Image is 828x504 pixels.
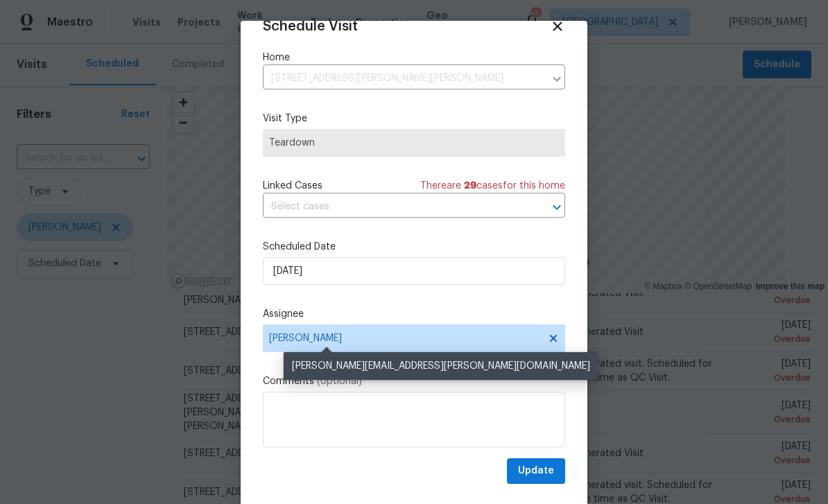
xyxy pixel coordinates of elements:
[518,462,554,480] span: Update
[263,307,565,321] label: Assignee
[263,112,565,125] label: Visit Type
[263,19,358,33] span: Schedule Visit
[284,352,598,380] div: [PERSON_NAME][EMAIL_ADDRESS][PERSON_NAME][DOMAIN_NAME]
[263,196,526,218] input: Select cases
[464,181,476,191] span: 29
[507,458,565,484] button: Update
[547,198,567,217] button: Open
[263,68,544,89] input: Enter in an address
[550,19,565,34] span: Close
[263,179,322,193] span: Linked Cases
[269,333,541,344] span: [PERSON_NAME]
[263,51,565,64] label: Home
[263,374,565,388] label: Comments
[263,240,565,254] label: Scheduled Date
[263,257,565,285] input: M/D/YYYY
[269,136,559,150] span: Teardown
[420,179,565,193] span: There are case s for this home
[317,376,362,386] span: (optional)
